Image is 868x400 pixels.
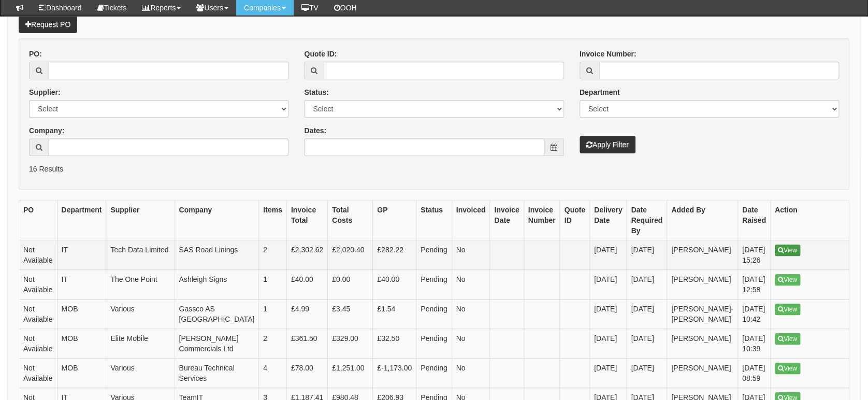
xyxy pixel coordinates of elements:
td: £32.50 [373,328,416,358]
td: £4.99 [286,299,327,328]
td: £282.22 [373,240,416,269]
td: £78.00 [286,358,327,388]
td: [PERSON_NAME] Commercials Ltd [175,328,259,358]
td: Gassco AS [GEOGRAPHIC_DATA] [175,299,259,328]
th: Quote ID [560,200,589,240]
td: [DATE] 08:59 [737,358,770,388]
td: [DATE] [627,358,667,388]
th: Items [259,200,287,240]
td: Tech Data Limited [106,240,175,269]
td: [DATE] [589,240,626,269]
a: View [775,333,800,345]
td: £2,020.40 [328,240,373,269]
label: PO: [29,49,42,59]
td: [DATE] [627,299,667,328]
label: Invoice Number: [580,49,636,59]
td: [DATE] [589,299,626,328]
td: [PERSON_NAME] [667,269,738,299]
th: Status [416,200,452,240]
td: The One Point [106,269,175,299]
button: Apply Filter [580,136,635,153]
td: £0.00 [328,269,373,299]
td: 2 [259,328,287,358]
td: IT [57,269,106,299]
td: [DATE] [627,328,667,358]
label: Quote ID: [304,49,337,59]
th: Delivery Date [589,200,626,240]
td: Pending [416,269,452,299]
td: Not Available [19,240,57,269]
th: Date Raised [737,200,770,240]
a: View [775,245,800,256]
td: 4 [259,358,287,388]
td: No [452,358,490,388]
td: £1,251.00 [328,358,373,388]
td: No [452,269,490,299]
th: PO [19,200,57,240]
td: MOB [57,358,106,388]
td: [PERSON_NAME]-[PERSON_NAME] [667,299,738,328]
td: Pending [416,240,452,269]
td: [PERSON_NAME] [667,328,738,358]
td: Pending [416,328,452,358]
td: [DATE] 10:39 [737,328,770,358]
label: Department [580,87,620,97]
td: Not Available [19,299,57,328]
td: £329.00 [328,328,373,358]
p: 16 Results [29,164,839,174]
label: Status: [304,87,328,97]
td: IT [57,240,106,269]
td: 1 [259,269,287,299]
td: Pending [416,299,452,328]
td: £-1,173.00 [373,358,416,388]
th: Invoice Total [286,200,327,240]
td: [DATE] 15:26 [737,240,770,269]
td: Bureau Technical Services [175,358,259,388]
th: Department [57,200,106,240]
td: Ashleigh Signs [175,269,259,299]
th: GP [373,200,416,240]
td: £361.50 [286,328,327,358]
td: Not Available [19,328,57,358]
td: £40.00 [286,269,327,299]
td: [PERSON_NAME] [667,240,738,269]
td: [PERSON_NAME] [667,358,738,388]
td: Not Available [19,269,57,299]
td: [DATE] [589,328,626,358]
td: [DATE] 12:58 [737,269,770,299]
td: Various [106,358,175,388]
td: Elite Mobile [106,328,175,358]
td: [DATE] [627,240,667,269]
td: [DATE] [627,269,667,299]
td: 1 [259,299,287,328]
th: Added By [667,200,738,240]
td: Pending [416,358,452,388]
th: Invoiced [452,200,490,240]
a: View [775,274,800,285]
td: No [452,299,490,328]
a: Request PO [19,16,77,33]
td: Various [106,299,175,328]
td: £1.54 [373,299,416,328]
td: 2 [259,240,287,269]
th: Invoice Date [490,200,524,240]
th: Action [770,200,849,240]
th: Date Required By [627,200,667,240]
label: Dates: [304,125,326,136]
td: [DATE] [589,269,626,299]
label: Supplier: [29,87,61,97]
th: Company [175,200,259,240]
label: Company: [29,125,64,136]
td: Not Available [19,358,57,388]
td: £3.45 [328,299,373,328]
td: [DATE] [589,358,626,388]
td: MOB [57,328,106,358]
th: Invoice Number [524,200,560,240]
a: View [775,304,800,315]
td: No [452,328,490,358]
td: £40.00 [373,269,416,299]
th: Total Costs [328,200,373,240]
td: £2,302.62 [286,240,327,269]
td: MOB [57,299,106,328]
td: SAS Road Linings [175,240,259,269]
